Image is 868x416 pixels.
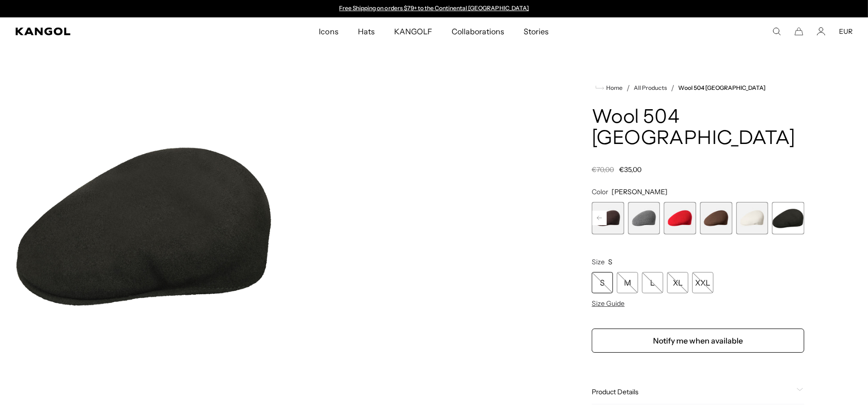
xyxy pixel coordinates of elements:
div: M [617,272,638,293]
a: Collaborations [442,17,514,45]
button: EUR [839,27,853,36]
div: 11 of 12 [736,202,768,234]
div: 1 of 2 [335,5,534,13]
div: L [642,272,663,293]
a: Stories [514,17,558,45]
span: Collaborations [452,17,504,45]
label: Tobacco [700,202,732,234]
div: 7 of 12 [592,202,624,234]
summary: Search here [772,27,781,36]
div: 9 of 12 [664,202,696,234]
a: Account [817,27,825,36]
li: / [668,82,675,94]
div: S [592,272,613,293]
label: Espresso [592,202,624,234]
div: XXL [692,272,713,293]
span: Hats [358,17,375,45]
div: 12 of 12 [772,202,804,234]
s: €70,00 [592,165,614,174]
a: Free Shipping on orders $79+ to the Continental [GEOGRAPHIC_DATA] [339,4,529,12]
span: Stories [524,17,549,45]
label: Flannel [628,202,660,234]
span: Size [592,258,605,266]
a: Kangol [15,28,212,35]
label: Red [664,202,696,234]
product-gallery: Gallery Viewer [15,63,536,386]
span: €35,00 [619,165,641,174]
div: 10 of 12 [700,202,732,234]
div: Announcement [335,5,534,13]
label: White [736,202,768,234]
button: Cart [795,27,803,36]
span: Size Guide [592,299,625,308]
span: Product Details [592,387,793,396]
button: Notify me when available [592,329,804,353]
span: S [608,258,612,266]
label: Loden [772,202,804,234]
a: Icons [309,17,348,45]
a: Wool 504 [GEOGRAPHIC_DATA] [679,85,766,91]
span: Color [592,187,608,196]
nav: breadcrumbs [592,82,804,94]
a: Hats [348,17,384,45]
h1: Wool 504 [GEOGRAPHIC_DATA] [592,107,804,150]
li: / [623,82,630,94]
span: Icons [319,17,338,45]
div: 8 of 12 [628,202,660,234]
div: XL [667,272,688,293]
a: All Products [634,85,667,91]
img: color-loden [15,63,274,386]
span: [PERSON_NAME] [612,187,668,196]
span: Home [604,85,623,91]
a: Home [596,84,623,92]
a: KANGOLF [384,17,442,45]
slideshow-component: Announcement bar [335,5,534,13]
span: KANGOLF [394,17,432,45]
